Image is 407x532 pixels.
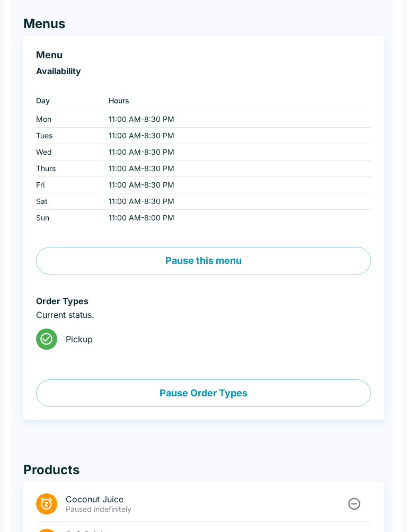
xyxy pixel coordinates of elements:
td: Sun [36,210,100,227]
td: Thurs [36,161,100,178]
span: Pickup [66,334,362,345]
td: 11:00 AM - 8:30 PM [100,178,371,194]
td: Wed [36,145,100,161]
button: Pause Order Types [36,380,371,407]
button: Unpause [344,494,364,514]
td: 11:00 AM - 8:00 PM [100,210,371,227]
td: 11:00 AM - 8:30 PM [100,128,371,145]
td: Sat [36,194,100,210]
td: Tues [36,128,100,145]
th: Hours [100,91,371,112]
h4: Products [23,463,384,478]
td: Fri [36,178,100,194]
h6: Order Types [36,296,371,307]
button: Pause this menu [36,247,371,275]
td: 11:00 AM - 8:30 PM [100,161,371,178]
h6: Availability [36,66,371,77]
h4: Menus [23,16,384,32]
span: Coconut Juice [66,494,346,505]
td: 11:00 AM - 8:30 PM [100,112,371,128]
p: Current status. [36,310,371,321]
td: Mon [36,112,100,128]
th: Day [36,91,100,112]
p: Paused indefinitely [66,505,346,515]
p: ‏ [36,80,371,91]
td: 11:00 AM - 8:30 PM [100,194,371,210]
td: 11:00 AM - 8:30 PM [100,145,371,161]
